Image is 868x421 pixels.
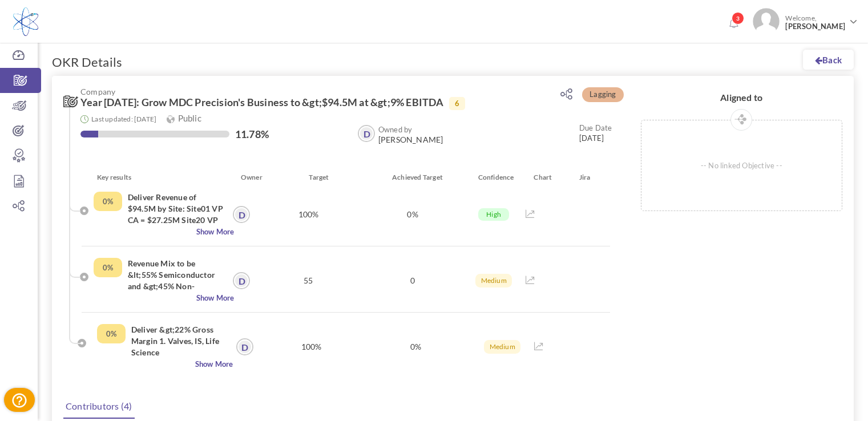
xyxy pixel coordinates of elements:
p: 0% [364,193,462,236]
div: Completed Percentage [97,324,126,343]
a: D [359,126,374,141]
a: Notifications [724,15,742,33]
img: Logo [13,7,38,36]
a: Back [803,50,854,70]
small: Due Date [579,123,612,132]
span: 6 [449,97,465,110]
a: Contributors (4) [63,395,135,419]
span: Show More [94,292,235,303]
h4: Revenue Mix to be &lt;55% Semiconductor and &gt;45% Non-Semiconductor [128,258,226,292]
div: Confidence [470,172,520,183]
span: Public [167,113,201,123]
p: -- No linked Objective -- [641,120,842,211]
div: Chart [519,172,559,183]
div: Owner [234,172,269,183]
small: Last updated: [DATE] [91,115,156,123]
a: Photo Welcome,[PERSON_NAME] [748,3,862,37]
b: Owned by [378,125,413,134]
a: D [234,273,249,288]
div: Jira [560,172,610,183]
small: [DATE] [579,123,612,143]
h4: Deliver &gt;22% Gross Margin 1. Valves, IS, Life Science [PERSON_NAME] and Catalog to be &gt; 40%... [131,324,225,358]
p: 0 [364,259,462,302]
div: Target [269,172,369,183]
a: D [237,339,252,354]
span: Company [80,87,515,96]
div: Completed Percentage [94,258,122,277]
a: D [234,207,249,222]
h4: Deliver Revenue of $94.5M by Site: Site01 VP CA = $27.25M Site20 VP UK = $ 3.5M Site 31 VP VN = $... [128,192,226,226]
span: [PERSON_NAME] [785,22,845,31]
span: Medium [484,340,520,354]
h2: Aligned to [641,92,842,103]
div: Key results [88,172,234,183]
div: 100% [256,192,361,237]
label: 11.78% [235,128,269,140]
span: [PERSON_NAME] [378,135,443,144]
span: Medium [475,274,512,288]
div: Achieved Target [369,172,470,183]
span: 3 [732,12,744,25]
span: Year [DATE]: Grow MDC Precision's Business to &gt;$94.5M at &gt;9% EBITDA [80,97,444,108]
div: Completed Percentage [94,192,122,211]
span: Lagging [582,87,623,102]
div: 100% [259,324,364,370]
div: 55 [256,258,361,303]
img: Photo [753,8,780,35]
span: Show More [97,358,233,370]
p: 0% [367,325,465,368]
h1: OKR Details [52,54,122,70]
span: Welcome, [780,8,848,37]
span: High [478,208,509,221]
span: Show More [94,226,235,237]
